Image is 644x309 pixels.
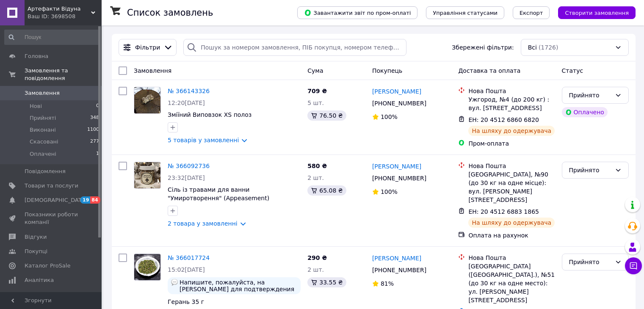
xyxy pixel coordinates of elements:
[433,10,498,16] span: Управління статусами
[168,254,210,261] a: № 366017724
[468,218,555,228] div: На шляху до одержувача
[307,163,327,169] span: 580 ₴
[25,196,87,204] span: [DEMOGRAPHIC_DATA]
[168,88,210,94] a: № 366143326
[372,100,426,107] span: [PHONE_NUMBER]
[307,254,327,261] span: 290 ₴
[25,262,70,270] span: Каталог ProSale
[307,110,346,121] div: 76.50 ₴
[520,10,543,16] span: Експорт
[168,99,205,106] span: 12:20[DATE]
[30,126,56,134] span: Виконані
[468,95,555,112] div: Ужгород, №4 (до 200 кг) : вул. [STREET_ADDRESS]
[550,9,636,16] a: Створити замовлення
[468,116,539,123] span: ЕН: 20 4512 6860 6820
[307,277,346,287] div: 33.55 ₴
[25,67,102,82] span: Замовлення та повідомлення
[468,262,555,304] div: [GEOGRAPHIC_DATA] ([GEOGRAPHIC_DATA].), №51 (до 30 кг на одне место): ул. [PERSON_NAME][STREET_AD...
[168,137,239,143] a: 5 товарів у замовленні
[134,162,161,189] a: Фото товару
[25,248,47,255] span: Покупці
[372,175,426,182] span: [PHONE_NUMBER]
[168,186,269,201] a: Сіль із травами для ванни "Умиротворення" (Appeasement)
[307,67,323,74] span: Cума
[426,6,504,19] button: Управління статусами
[372,67,402,74] span: Покупець
[625,257,642,274] button: Чат з покупцем
[381,113,398,120] span: 100%
[25,182,78,190] span: Товари та послуги
[372,254,421,262] a: [PERSON_NAME]
[458,67,520,74] span: Доставка та оплата
[452,43,514,52] span: Збережені фільтри:
[25,89,60,97] span: Замовлення
[372,267,426,273] span: [PHONE_NUMBER]
[468,126,555,136] div: На шляху до одержувача
[468,139,555,148] div: Пром-оплата
[30,102,42,110] span: Нові
[25,233,47,241] span: Відгуки
[307,88,327,94] span: 709 ₴
[134,162,160,188] img: Фото товару
[297,6,417,19] button: Завантажити звіт по пром-оплаті
[468,170,555,204] div: [GEOGRAPHIC_DATA], №90 (до 30 кг на одне місце): вул. [PERSON_NAME][STREET_ADDRESS]
[381,188,398,195] span: 100%
[90,138,99,146] span: 277
[127,8,213,18] h1: Список замовлень
[304,9,411,17] span: Завантажити звіт по пром-оплаті
[90,114,99,122] span: 348
[87,126,99,134] span: 1100
[171,279,178,286] img: :speech_balloon:
[25,211,78,226] span: Показники роботи компанії
[180,279,297,292] span: Напишите, пожалуйста, на [PERSON_NAME] для подтверждения заказа. Благодарю!
[168,220,238,227] a: 2 товара у замовленні
[562,107,608,117] div: Оплачено
[134,67,171,74] span: Замовлення
[372,87,421,96] a: [PERSON_NAME]
[183,39,406,56] input: Пошук за номером замовлення, ПІБ покупця, номером телефону, Email, номером накладної
[168,174,205,181] span: 23:32[DATE]
[30,150,56,158] span: Оплачені
[134,254,160,280] img: Фото товару
[135,43,160,52] span: Фільтри
[381,280,394,287] span: 81%
[168,266,205,273] span: 15:02[DATE]
[307,185,346,196] div: 65.08 ₴
[25,291,78,306] span: Управління сайтом
[372,162,421,171] a: [PERSON_NAME]
[468,231,555,240] div: Оплата на рахунок
[513,6,550,19] button: Експорт
[96,150,99,158] span: 1
[134,87,160,113] img: Фото товару
[307,266,324,273] span: 2 шт.
[468,162,555,170] div: Нова Пошта
[80,196,90,204] span: 19
[4,30,100,45] input: Пошук
[134,254,161,281] a: Фото товару
[562,67,583,74] span: Статус
[468,87,555,95] div: Нова Пошта
[307,174,324,181] span: 2 шт.
[168,111,252,118] a: Зміїний Виповзок XS полоз
[30,138,58,146] span: Скасовані
[468,254,555,262] div: Нова Пошта
[569,91,611,100] div: Прийнято
[25,52,48,60] span: Головна
[558,6,636,19] button: Створити замовлення
[96,102,99,110] span: 0
[528,43,537,52] span: Всі
[307,99,324,106] span: 5 шт.
[569,166,611,175] div: Прийнято
[569,257,611,267] div: Прийнято
[539,44,558,51] span: (1726)
[25,276,54,284] span: Аналітика
[168,163,210,169] a: № 366092736
[30,114,56,122] span: Прийняті
[25,168,66,175] span: Повідомлення
[28,13,102,20] div: Ваш ID: 3698508
[468,208,539,215] span: ЕН: 20 4512 6883 1865
[168,298,204,305] a: Герань 35 г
